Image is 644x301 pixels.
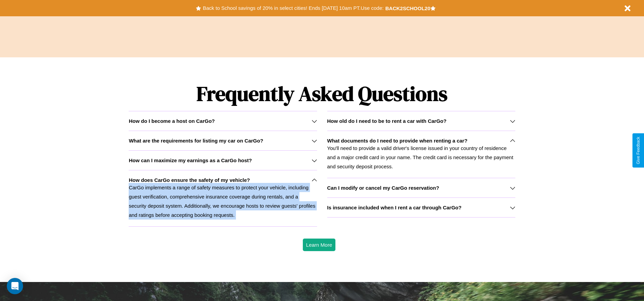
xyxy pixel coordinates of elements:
div: Give Feedback [636,137,641,164]
button: Back to School savings of 20% in select cities! Ends [DATE] 10am PT.Use code: [201,3,385,13]
h3: How old do I need to be to rent a car with CarGo? [327,118,447,124]
button: Learn More [303,239,336,251]
b: BACK2SCHOOL20 [385,5,430,11]
h3: How can I maximize my earnings as a CarGo host? [129,157,252,163]
h3: Is insurance included when I rent a car through CarGo? [327,205,462,210]
h3: How do I become a host on CarGo? [129,118,215,124]
h3: What are the requirements for listing my car on CarGo? [129,138,263,144]
div: Open Intercom Messenger [7,278,23,294]
h3: What documents do I need to provide when renting a car? [327,138,467,144]
h3: Can I modify or cancel my CarGo reservation? [327,185,439,191]
p: CarGo implements a range of safety measures to protect your vehicle, including guest verification... [129,183,317,220]
h3: How does CarGo ensure the safety of my vehicle? [129,177,250,183]
h1: Frequently Asked Questions [129,76,515,111]
p: You'll need to provide a valid driver's license issued in your country of residence and a major c... [327,144,515,171]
